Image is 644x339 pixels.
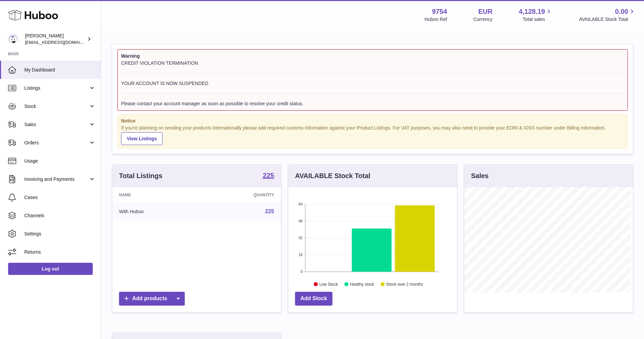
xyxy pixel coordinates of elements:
span: Sales [24,121,89,128]
a: View Listings [121,132,163,145]
div: CREDIT VIOLATION TERMINATION YOUR ACCOUNT IS NOW SUSPENDED Please contact your account manager as... [121,60,624,107]
a: 225 [265,208,274,214]
a: 225 [263,172,274,180]
span: Orders [24,140,89,146]
strong: Notice [121,118,624,124]
text: Healthy stock [350,282,375,287]
span: Usage [24,158,96,164]
a: Log out [8,263,93,275]
div: Currency [473,16,493,23]
span: Stock [24,103,89,110]
h3: Total Listings [119,171,163,180]
span: Total sales [523,16,553,23]
a: 4,128.19 Total sales [519,7,553,23]
h3: AVAILABLE Stock Total [295,171,370,180]
text: 64 [298,202,302,206]
div: Huboo Ref [425,16,447,23]
text: 16 [298,253,302,257]
th: Quantity [201,187,281,203]
img: info@fieldsluxury.london [8,34,18,44]
span: 0.00 [615,7,628,16]
div: [PERSON_NAME] [25,33,86,46]
span: Invoicing and Payments [24,176,89,182]
text: 48 [298,219,302,223]
a: Add products [119,292,185,306]
span: Listings [24,85,89,91]
span: Channels [24,213,96,219]
text: Low Stock [319,282,338,287]
text: 32 [298,236,302,240]
th: Name [112,187,201,203]
td: With Huboo [112,203,201,220]
div: If you're planning on sending your products internationally please add required customs informati... [121,125,624,145]
span: [EMAIL_ADDRESS][DOMAIN_NAME] [25,39,99,45]
span: AVAILABLE Stock Total [579,16,636,23]
strong: 9754 [432,7,447,16]
text: Stock over 2 months [386,282,423,287]
span: Cases [24,194,96,201]
strong: 225 [263,172,274,179]
strong: EUR [478,7,492,16]
span: My Dashboard [24,67,96,73]
span: Settings [24,231,96,237]
a: 0.00 AVAILABLE Stock Total [579,7,636,23]
strong: Warning [121,53,624,59]
text: 0 [300,270,302,274]
a: Add Stock [295,292,332,306]
span: 4,128.19 [519,7,545,16]
h3: Sales [471,171,489,180]
span: Returns [24,249,96,255]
